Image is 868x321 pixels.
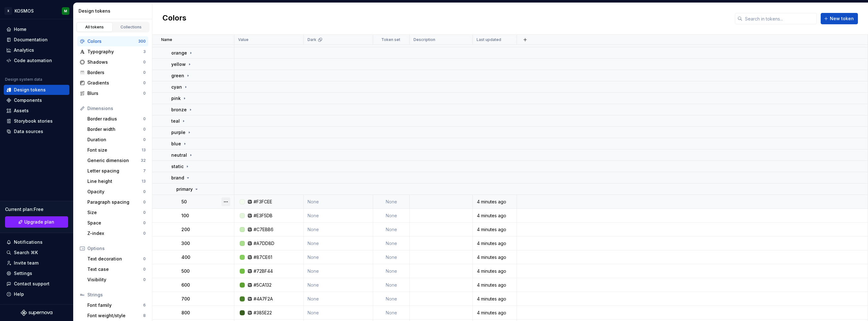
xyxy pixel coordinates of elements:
[87,80,143,86] div: Gradients
[373,209,410,223] td: None
[14,128,43,135] div: Data sources
[473,240,516,247] div: 4 minutes ago
[373,306,410,320] td: None
[14,57,52,64] div: Code automation
[87,302,143,308] div: Font family
[87,277,143,283] div: Visibility
[85,166,148,176] a: Letter spacing7
[304,306,373,320] td: None
[14,291,24,297] div: Help
[162,13,186,24] h2: Colors
[85,228,148,238] a: Z-index0
[87,157,141,164] div: Generic dimension
[142,179,146,184] div: 13
[85,135,148,145] a: Duration0
[87,292,146,298] div: Strings
[171,152,187,158] p: neutral
[254,240,274,247] div: #A7DD8D
[77,47,148,57] a: Typography3
[304,209,373,223] td: None
[85,275,148,285] a: Visibility0
[143,116,146,121] div: 0
[171,95,181,102] p: pink
[85,155,148,166] a: Generic dimension32
[171,107,187,113] p: bronze
[14,239,43,245] div: Notifications
[87,69,143,76] div: Borders
[85,124,148,134] a: Border width0
[143,303,146,308] div: 6
[87,116,143,122] div: Border radius
[5,77,42,82] div: Design system data
[4,45,69,55] a: Analytics
[304,223,373,236] td: None
[143,210,146,215] div: 0
[373,292,410,306] td: None
[4,7,12,15] div: X
[171,175,184,181] p: brand
[87,105,146,112] div: Dimensions
[143,200,146,205] div: 0
[373,278,410,292] td: None
[171,129,185,136] p: purple
[171,73,184,79] p: green
[304,264,373,278] td: None
[143,277,146,282] div: 0
[254,310,272,316] div: #385E22
[85,264,148,274] a: Text case0
[85,145,148,155] a: Font size13
[473,254,516,260] div: 4 minutes ago
[142,148,146,153] div: 13
[254,254,272,260] div: #87CE61
[85,300,148,310] a: Font family6
[85,207,148,218] a: Size0
[473,226,516,233] div: 4 minutes ago
[5,216,68,228] a: Upgrade plan
[14,249,38,256] div: Search ⌘K
[87,230,143,236] div: Z-index
[304,292,373,306] td: None
[473,199,516,205] div: 4 minutes ago
[373,195,410,209] td: None
[143,80,146,85] div: 0
[381,37,400,42] p: Token set
[87,90,143,96] div: Blurs
[171,141,181,147] p: blue
[830,15,854,22] span: New token
[143,49,146,54] div: 3
[308,37,316,42] p: Dark
[85,114,148,124] a: Border radius0
[77,78,148,88] a: Gradients0
[4,24,69,34] a: Home
[143,256,146,261] div: 0
[254,296,273,302] div: #4A7F2A
[171,84,182,90] p: cyan
[181,296,190,302] p: 700
[87,147,142,153] div: Font size
[821,13,858,24] button: New token
[473,268,516,274] div: 4 minutes ago
[742,13,817,24] input: Search in tokens...
[304,278,373,292] td: None
[4,35,69,45] a: Documentation
[4,237,69,247] button: Notifications
[87,126,143,132] div: Border width
[473,282,516,288] div: 4 minutes ago
[87,266,143,272] div: Text case
[79,25,110,30] div: All tokens
[171,50,187,56] p: orange
[304,195,373,209] td: None
[15,8,34,14] div: KOSMOS
[77,67,148,78] a: Borders0
[143,127,146,132] div: 0
[14,118,53,124] div: Storybook stories
[4,95,69,105] a: Components
[87,59,143,65] div: Shadows
[254,226,273,233] div: #C7EBB6
[181,199,187,205] p: 50
[181,254,190,260] p: 400
[143,91,146,96] div: 0
[473,310,516,316] div: 4 minutes ago
[181,240,190,247] p: 300
[85,254,148,264] a: Text decoration0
